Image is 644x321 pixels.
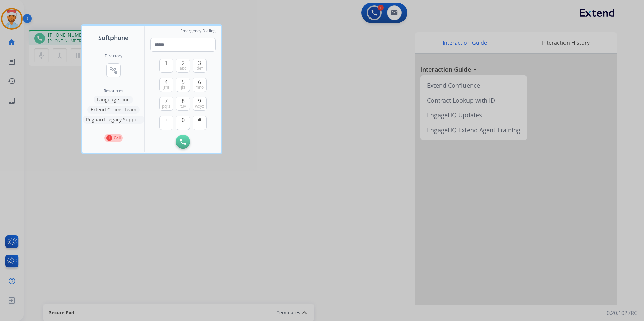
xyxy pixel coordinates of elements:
button: Language Line [94,96,133,104]
span: 4 [165,78,168,86]
span: def [197,66,203,71]
p: 1 [106,135,112,141]
button: 1 [159,59,173,73]
button: Reguard Legacy Support [83,116,144,124]
span: abc [180,66,186,71]
button: 2abc [176,59,190,73]
span: 3 [198,59,201,67]
p: Call [114,135,121,141]
span: 7 [165,97,168,105]
p: 0.20.1027RC [607,309,637,317]
span: Softphone [98,33,128,42]
span: 5 [182,78,185,86]
span: 6 [198,78,201,86]
button: 9wxyz [193,97,207,111]
button: 3def [193,59,207,73]
button: 4ghi [159,78,173,92]
h2: Directory [105,53,122,59]
button: 5jkl [176,78,190,92]
button: 8tuv [176,97,190,111]
span: pqrs [162,104,170,109]
button: 6mno [193,78,207,92]
span: ghi [163,85,169,90]
span: 8 [182,97,185,105]
span: + [165,116,168,124]
mat-icon: connect_without_contact [109,66,118,74]
span: wxyz [195,104,204,109]
span: jkl [181,85,185,90]
button: + [159,116,173,130]
span: 0 [182,116,185,124]
span: mno [195,85,204,90]
span: 1 [165,59,168,67]
button: Extend Claims Team [87,106,140,114]
button: 1Call [104,134,123,142]
span: 9 [198,97,201,105]
span: # [198,116,201,124]
img: call-button [180,139,186,145]
button: 7pqrs [159,97,173,111]
button: # [193,116,207,130]
span: Emergency Dialing [180,28,216,34]
span: Resources [104,88,123,94]
span: 2 [182,59,185,67]
button: 0 [176,116,190,130]
span: tuv [180,104,186,109]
